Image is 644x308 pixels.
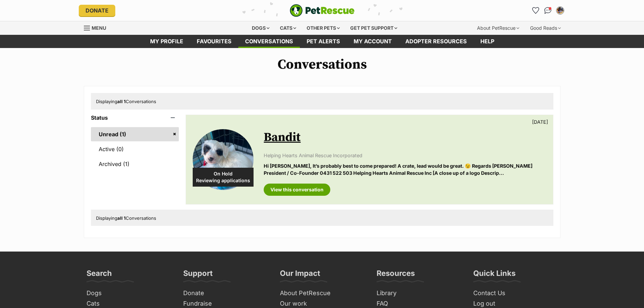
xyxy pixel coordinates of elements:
[525,21,566,35] div: Good Reads
[473,268,516,282] h3: Quick Links
[247,21,274,35] div: Dogs
[84,21,111,33] a: Menu
[91,157,179,171] a: Archived (1)
[275,21,301,35] div: Cats
[290,4,355,17] img: logo-e224e6f780fb5917bec1dbf3a21bbac754714ae5b6737aabdf751b685950b380.svg
[264,130,301,145] a: Bandit
[193,129,254,190] img: Bandit
[190,35,238,48] a: Favourites
[471,288,560,299] a: Contact Us
[96,215,156,221] span: Displaying Conversations
[530,5,541,16] a: Favourites
[532,118,548,125] p: [DATE]
[79,5,115,16] a: Donate
[264,152,546,159] p: Helping Hearts Animal Rescue Incorporated
[377,268,415,282] h3: Resources
[96,99,156,104] span: Displaying Conversations
[238,35,300,48] a: conversations
[300,35,347,48] a: Pet alerts
[345,21,402,35] div: Get pet support
[264,184,330,196] a: View this conversation
[555,5,566,16] button: My account
[399,35,474,48] a: Adopter resources
[117,215,126,221] strong: all 1
[91,115,179,121] header: Status
[277,288,367,299] a: About PetRescue
[183,268,213,282] h3: Support
[91,127,179,141] a: Unread (1)
[474,35,501,48] a: Help
[91,142,179,156] a: Active (0)
[193,168,254,187] div: On Hold
[87,268,112,282] h3: Search
[143,35,190,48] a: My profile
[280,268,320,282] h3: Our Impact
[193,177,254,184] span: Reviewing applications
[374,288,464,299] a: Library
[557,7,564,14] img: Bridget Gunn profile pic
[290,4,355,17] a: PetRescue
[181,288,270,299] a: Donate
[544,7,551,14] img: chat-41dd97257d64d25036548639549fe6c8038ab92f7586957e7f3b1b290dea8141.svg
[347,35,399,48] a: My account
[117,99,126,104] strong: all 1
[472,21,524,35] div: About PetRescue
[543,5,553,16] a: Conversations
[530,5,566,16] ul: Account quick links
[302,21,344,35] div: Other pets
[92,25,106,31] span: Menu
[264,162,546,177] p: Hi [PERSON_NAME], It’s probably best to come prepared! A crate, lead would be great. 😉 Regards [P...
[84,288,174,299] a: Dogs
